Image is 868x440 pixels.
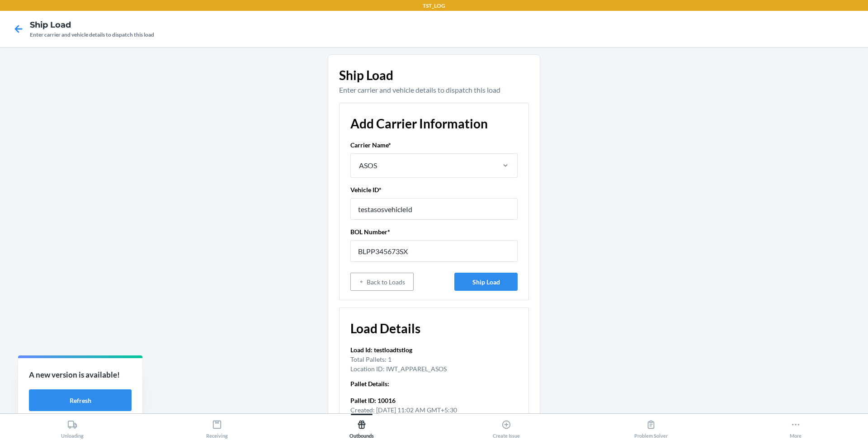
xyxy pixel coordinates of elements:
h4: Ship Load [30,19,154,31]
button: Refresh [29,389,132,411]
p: BOL Number * [350,227,518,237]
button: Problem Solver [579,414,723,439]
button: Ship Load [454,273,518,291]
button: Create Issue [434,414,579,439]
p: TST_LOG [423,2,445,10]
p: Ship Load [339,66,529,85]
button: Outbounds [289,414,434,439]
button: More [723,414,868,439]
div: ASOS [359,160,377,171]
p: Vehicle ID * [350,185,518,194]
input: Enter vehicle ID [350,198,518,220]
p: Carrier Name * [350,140,518,150]
p: Created: [DATE] 11:02 AM GMT+5:30 [350,405,457,415]
div: Enter carrier and vehicle details to dispatch this load [30,31,154,39]
div: Unloading [61,416,84,439]
p: Location ID: IWT_APPAREL_ASOS [350,364,518,374]
p: Load Id: testloadtstlog [350,345,518,355]
p: Add Carrier Information [350,114,518,133]
div: Create Issue [493,416,520,439]
div: Problem Solver [634,416,668,439]
div: Outbounds [349,416,374,439]
p: Enter carrier and vehicle details to dispatch this load [339,85,529,95]
input: Enter BOL number [350,240,518,262]
p: Total Pallets: 1 [350,355,518,364]
p: Load Details [350,319,518,338]
button: Back to Loads [350,273,414,291]
p: Pallet ID: 10016 [350,396,457,405]
div: Receiving [206,416,228,439]
p: A new version is available! [29,369,132,381]
button: Receiving [145,414,289,439]
div: More [790,416,802,439]
p: Pallet Details : [350,379,518,388]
